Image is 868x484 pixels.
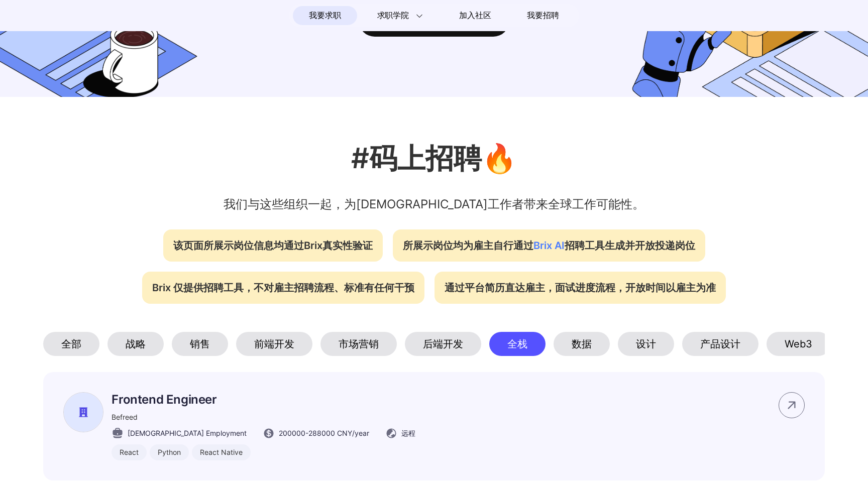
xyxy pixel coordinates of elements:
span: 我要求职 [309,8,341,24]
div: 战略 [107,332,164,356]
span: [DEMOGRAPHIC_DATA] Employment [128,428,247,438]
div: 数据 [554,332,610,356]
span: 我要招聘 [527,10,559,22]
span: 远程 [401,428,415,438]
div: 所展示岗位均为雇主自行通过 招聘工具生成并开放投递岗位 [393,229,705,262]
div: React [112,444,147,460]
p: Frontend Engineer [112,392,415,407]
span: Brix AI [533,239,565,252]
span: 200000 - 288000 CNY /year [279,428,369,438]
div: Web3 [767,332,830,356]
span: Befreed [112,413,138,421]
div: 前端开发 [236,332,312,356]
div: 销售 [172,332,228,356]
div: 通过平台简历直达雇主，面试进度流程，开放时间以雇主为准 [435,272,726,304]
div: Brix 仅提供招聘工具，不对雇主招聘流程、标准有任何干预 [142,272,424,304]
div: 后端开发 [405,332,481,356]
span: 加入社区 [459,8,491,24]
div: 全栈 [489,332,546,356]
div: React Native [192,444,251,460]
div: 该页面所展示岗位信息均通过Brix真实性验证 [163,229,383,262]
div: 产品设计 [682,332,758,356]
div: Python [150,444,189,460]
span: 求职学院 [377,10,409,22]
div: 全部 [43,332,99,356]
div: 设计 [618,332,674,356]
div: 市场营销 [320,332,397,356]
